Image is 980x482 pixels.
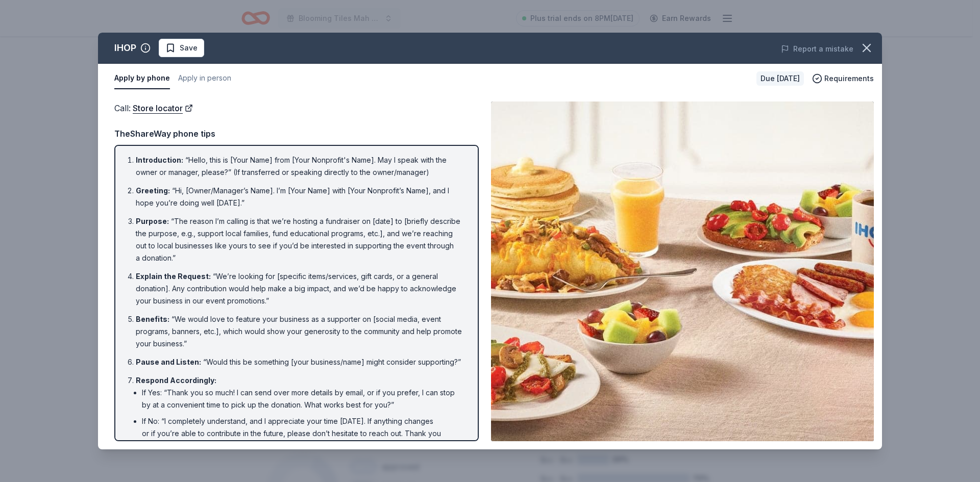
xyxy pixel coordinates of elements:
[159,39,204,57] button: Save
[136,186,170,195] span: Greeting :
[136,185,463,209] li: “Hi, [Owner/Manager’s Name]. I’m [Your Name] with [Your Nonprofit’s Name], and I hope you’re doin...
[824,72,874,85] span: Requirements
[114,40,136,56] div: IHOP
[133,102,193,115] a: Store locator
[178,68,231,89] button: Apply in person
[812,72,874,85] button: Requirements
[136,156,183,164] span: Introduction :
[136,270,463,307] li: “We’re looking for [specific items/services, gift cards, or a general donation]. Any contribution...
[136,272,211,281] span: Explain the Request :
[114,102,479,115] div: Call :
[114,68,170,89] button: Apply by phone
[136,356,463,368] li: “Would this be something [your business/name] might consider supporting?”
[136,217,169,225] span: Purpose :
[136,358,201,366] span: Pause and Listen :
[136,315,169,323] span: Benefits :
[136,215,463,264] li: “The reason I’m calling is that we’re hosting a fundraiser on [date] to [briefly describe the pur...
[136,313,463,350] li: “We would love to feature your business as a supporter on [social media, event programs, banners,...
[491,102,874,441] img: Image for IHOP
[142,387,463,411] li: If Yes: “Thank you so much! I can send over more details by email, or if you prefer, I can stop b...
[142,415,463,452] li: If No: “I completely understand, and I appreciate your time [DATE]. If anything changes or if you...
[136,376,216,385] span: Respond Accordingly :
[756,71,804,86] div: Due [DATE]
[180,42,198,54] span: Save
[136,154,463,179] li: “Hello, this is [Your Name] from [Your Nonprofit's Name]. May I speak with the owner or manager, ...
[114,127,479,140] div: TheShareWay phone tips
[781,43,853,55] button: Report a mistake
